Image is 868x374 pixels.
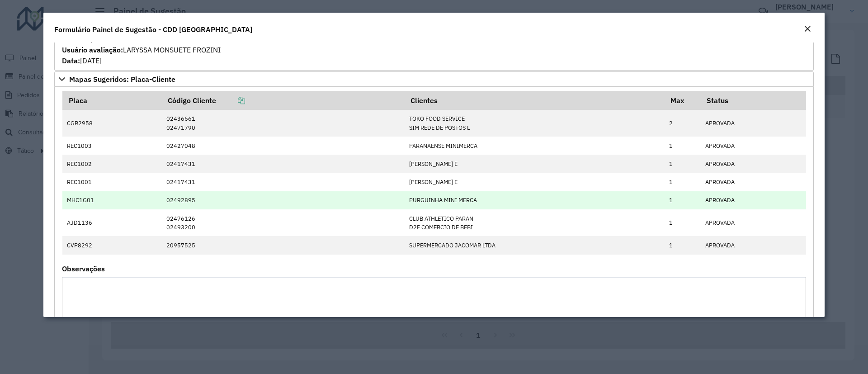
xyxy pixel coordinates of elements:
[62,56,80,65] strong: Data:
[801,24,814,35] button: Close
[62,263,105,274] label: Observações
[69,76,175,83] span: Mapas Sugeridos: Placa-Cliente
[62,34,221,65] span: Aplicada Automaticamente LARYSSA MONSUETE FROZINI [DATE]
[664,209,700,236] td: 1
[700,110,806,137] td: APROVADA
[664,236,700,254] td: 1
[700,209,806,236] td: APROVADA
[664,173,700,191] td: 1
[700,137,806,155] td: APROVADA
[664,110,700,137] td: 2
[62,191,162,209] td: MHC1G01
[161,110,405,137] td: 02436661 02471790
[62,110,162,137] td: CGR2958
[405,191,665,209] td: PURGUINHA MINI MERCA
[161,137,405,155] td: 02427048
[700,155,806,173] td: APROVADA
[700,91,806,110] th: Status
[664,137,700,155] td: 1
[405,155,665,173] td: [PERSON_NAME] E
[161,91,405,110] th: Código Cliente
[161,173,405,191] td: 02417431
[664,91,700,110] th: Max
[161,236,405,254] td: 20957525
[405,173,665,191] td: [PERSON_NAME] E
[216,96,245,105] a: Copiar
[804,25,811,33] em: Fechar
[62,137,162,155] td: REC1003
[700,173,806,191] td: APROVADA
[161,209,405,236] td: 02476126 02493200
[62,209,162,236] td: AJD1136
[54,24,252,35] h4: Formulário Painel de Sugestão - CDD [GEOGRAPHIC_DATA]
[62,173,162,191] td: REC1001
[405,91,665,110] th: Clientes
[62,155,162,173] td: REC1002
[664,191,700,209] td: 1
[62,34,86,43] strong: Status:
[62,91,162,110] th: Placa
[405,110,665,137] td: TOKO FOOD SERVICE SIM REDE DE POSTOS L
[62,45,123,54] strong: Usuário avaliação:
[161,155,405,173] td: 02417431
[54,71,814,87] a: Mapas Sugeridos: Placa-Cliente
[405,236,665,254] td: SUPERMERCADO JACOMAR LTDA
[62,236,162,254] td: CVP8292
[161,191,405,209] td: 02492895
[405,209,665,236] td: CLUB ATHLETICO PARAN D2F COMERCIO DE BEBI
[664,155,700,173] td: 1
[700,191,806,209] td: APROVADA
[700,236,806,254] td: APROVADA
[405,137,665,155] td: PARANAENSE MINIMERCA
